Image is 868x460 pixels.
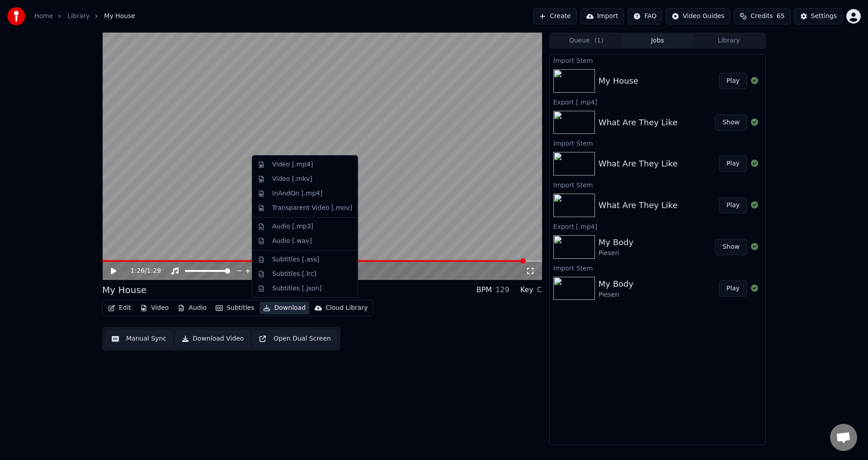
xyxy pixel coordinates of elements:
button: Video [137,302,172,314]
div: Key [520,285,533,295]
div: Import Stem [550,262,765,273]
div: What Are They Like [599,199,678,212]
button: Download [259,302,309,314]
div: 129 [495,285,509,295]
div: My House [599,75,638,87]
button: Audio [174,302,210,314]
div: Open chat [830,424,857,451]
div: Audio [.wav] [272,237,312,246]
div: Transparent Video [.mov] [272,204,352,213]
div: Export [.mp4] [550,96,765,107]
button: Import [580,8,624,24]
span: 65 [777,12,785,21]
button: Jobs [622,34,693,47]
button: Play [719,197,747,213]
span: My House [104,12,135,21]
div: Video [.mkv] [272,175,312,184]
button: Play [719,73,747,89]
div: C [537,285,542,295]
button: Play [719,156,747,172]
span: Credits [750,12,773,21]
button: Subtitles [212,302,258,314]
button: Create [533,8,577,24]
nav: breadcrumb [34,12,135,21]
a: Library [67,12,90,21]
button: Settings [794,8,843,24]
div: Piesen [599,249,633,258]
button: Play [719,280,747,297]
div: Import Stem [550,55,765,66]
div: Import Stem [550,179,765,190]
button: Show [715,114,747,131]
div: Subtitles [.json] [272,284,322,293]
div: / [131,266,152,275]
button: Manual Sync [106,331,172,347]
div: Cloud Library [325,304,368,313]
div: Subtitles [.ass] [272,255,319,264]
button: Credits65 [734,8,790,24]
button: Library [693,34,764,47]
div: My Body [599,278,633,290]
button: Show [715,239,747,255]
span: 1:29 [147,266,161,275]
button: FAQ [627,8,662,24]
div: BPM [476,285,492,295]
div: Piesen [599,290,633,299]
span: 1:26 [131,266,145,275]
div: Subtitles [.lrc] [272,270,316,279]
div: Export [.mp4] [550,221,765,232]
span: ( 1 ) [594,36,604,45]
div: What Are They Like [599,116,678,129]
div: What Are They Like [599,157,678,170]
button: Video Guides [666,8,730,24]
button: Queue [551,34,622,47]
div: My House [102,284,146,296]
img: youka [7,7,25,25]
div: My Body [599,236,633,249]
div: Video [.mp4] [272,160,313,169]
button: Open Dual Screen [253,331,337,347]
button: Download Video [176,331,250,347]
a: Home [34,12,53,21]
div: InAndOn [.mp4] [272,189,323,198]
div: Import Stem [550,138,765,148]
button: Edit [104,302,135,314]
div: Audio [.mp3] [272,222,313,231]
div: Settings [811,12,837,21]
